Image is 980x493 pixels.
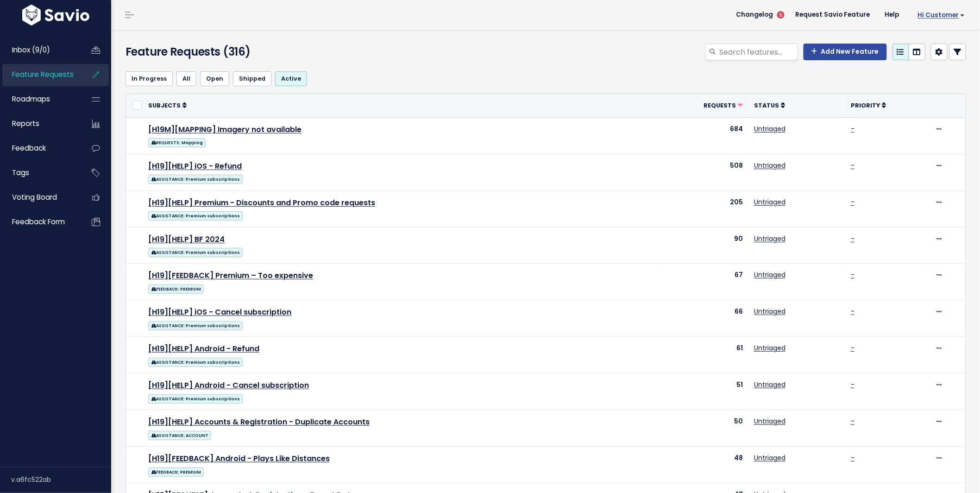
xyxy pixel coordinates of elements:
[2,39,77,61] a: Inbox (9/0)
[754,417,785,426] a: Untriaged
[148,380,309,391] a: [H19][HELP] Android - Cancel subscription
[148,173,243,184] a: ASSISTANCE: Premium subscriptions
[704,101,743,110] a: Requests
[148,284,204,294] span: FEEDBACK: PREMIUM
[851,343,854,353] a: -
[754,343,785,353] a: Untriaged
[12,94,50,104] span: Roadmaps
[148,453,330,464] a: [H19][FEEDBACK] Android - Plays Like Distances
[851,124,854,133] a: -
[148,321,243,330] span: ASSISTANCE: Premium subscriptions
[148,394,243,404] span: ASSISTANCE: Premium subscriptions
[804,44,887,60] a: Add New Feature
[126,44,396,60] h4: Feature Requests (316)
[657,190,748,227] td: 205
[12,168,29,177] span: Tags
[754,380,785,389] a: Untriaged
[148,429,211,441] a: ASSISTANCE: ACCOUNT
[148,101,187,110] a: Subjects
[148,468,204,477] span: FEEDBACK: PREMIUM
[657,373,748,410] td: 51
[148,234,225,245] a: [H19][HELP] BF 2024
[657,227,748,264] td: 90
[777,11,785,19] span: 5
[657,300,748,337] td: 66
[148,431,211,440] span: ASSISTANCE: ACCOUNT
[148,209,243,221] a: ASSISTANCE: Premium subscriptions
[12,217,65,227] span: Feedback form
[148,307,291,317] a: [H19][HELP] iOS - Cancel subscription
[148,392,243,404] a: ASSISTANCE: Premium subscriptions
[657,410,748,447] td: 50
[754,307,785,316] a: Untriaged
[851,197,854,207] a: -
[2,64,77,85] a: Feature Requests
[148,248,243,257] span: ASSISTANCE: Premium subscriptions
[200,71,229,86] a: Open
[2,138,77,159] a: Feedback
[148,101,181,109] span: Subjects
[233,71,271,86] a: Shipped
[754,270,785,279] a: Untriaged
[851,417,854,426] a: -
[148,270,313,281] a: [H19][FEEDBACK] Premium – Too expensive
[148,358,243,367] span: ASSISTANCE: Premium subscriptions
[148,417,370,427] a: [H19][HELP] Accounts & Registration - Duplicate Accounts
[2,211,77,233] a: Feedback form
[126,71,966,86] ul: Filter feature requests
[851,270,854,279] a: -
[878,8,907,22] a: Help
[12,192,57,202] span: Voting Board
[851,101,886,110] a: Priority
[12,143,46,153] span: Feedback
[148,197,375,208] a: [H19][HELP] Premium - Discounts and Promo code requests
[148,466,204,477] a: FEEDBACK: PREMIUM
[754,101,785,110] a: Status
[851,380,854,389] a: -
[148,283,204,294] a: FEEDBACK: PREMIUM
[2,187,77,208] a: Voting Board
[851,101,880,109] span: Priority
[148,175,243,184] span: ASSISTANCE: Premium subscriptions
[657,154,748,190] td: 508
[851,161,854,170] a: -
[754,161,785,170] a: Untriaged
[907,8,973,22] a: Hi Customer
[12,119,39,128] span: Reports
[148,211,243,221] span: ASSISTANCE: Premium subscriptions
[719,44,798,60] input: Search features...
[275,71,307,86] a: Active
[11,468,111,492] div: v.a6fc522ab
[754,124,785,133] a: Untriaged
[2,113,77,134] a: Reports
[736,12,773,18] span: Changelog
[12,70,74,79] span: Feature Requests
[148,161,242,171] a: [H19][HELP] iOS - Refund
[148,356,243,367] a: ASSISTANCE: Premium subscriptions
[704,101,736,109] span: Requests
[148,138,206,147] span: REQUESTS: Mapping
[657,117,748,154] td: 684
[754,197,785,207] a: Untriaged
[2,88,77,110] a: Roadmaps
[918,12,965,19] span: Hi Customer
[148,319,243,331] a: ASSISTANCE: Premium subscriptions
[754,234,785,243] a: Untriaged
[851,453,854,462] a: -
[126,71,173,86] a: In Progress
[148,136,206,148] a: REQUESTS: Mapping
[657,264,748,300] td: 67
[851,307,854,316] a: -
[20,5,92,25] img: logo-white.9d6f32f41409.svg
[851,234,854,243] a: -
[788,8,878,22] a: Request Savio Feature
[2,162,77,183] a: Tags
[754,101,779,109] span: Status
[657,337,748,373] td: 61
[148,124,302,135] a: [H19M][MAPPING] Imagery not available
[754,453,785,462] a: Untriaged
[176,71,196,86] a: All
[657,447,748,483] td: 48
[148,343,259,354] a: [H19][HELP] Android - Refund
[12,45,50,55] span: Inbox (9/0)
